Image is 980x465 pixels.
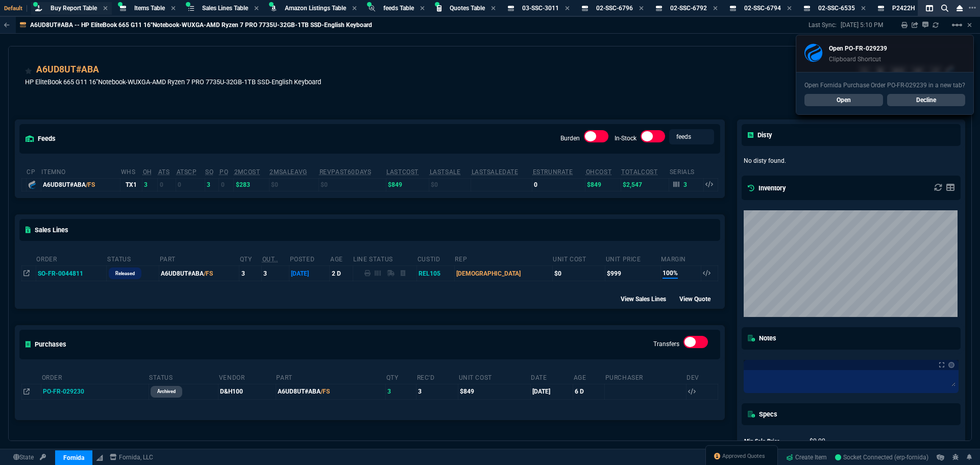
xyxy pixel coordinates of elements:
[289,251,330,266] th: Posted
[670,5,707,12] span: 02-SSC-6792
[605,251,661,266] th: Unit Price
[289,266,330,281] td: [DATE]
[454,266,552,281] td: [DEMOGRAPHIC_DATA]
[254,5,259,13] nx-icon: Close Tab
[30,21,372,29] p: A6UD8UT#ABA -- HP EliteBook 665 G11 16"Notebook-WUXGA-AMD Ryzen 7 PRO 7735U-32GB-1TB SSD-English ...
[596,5,633,12] span: 02-SSC-6796
[744,156,959,165] p: No disty found.
[36,63,99,76] a: A6UD8UT#ABA
[269,178,318,191] td: $0
[829,55,887,63] p: Clipboard Shortcut
[639,5,644,13] nx-icon: Close Tab
[171,5,176,13] nx-icon: Close Tab
[205,168,213,176] abbr: Total units on open Sales Orders
[269,168,307,176] abbr: Avg Sale from SO invoices for 2 months
[26,339,66,349] h5: Purchases
[159,251,239,266] th: Part
[202,5,248,12] span: Sales Lines Table
[234,178,269,191] td: $283
[143,168,152,176] abbr: Total units in inventory.
[86,181,95,188] span: /FS
[149,370,218,384] th: Status
[417,251,455,266] th: CustId
[218,370,276,384] th: Vendor
[176,178,205,191] td: 0
[713,5,718,13] nx-icon: Close Tab
[416,370,458,384] th: Rec'd
[386,178,429,191] td: $849
[41,370,149,384] th: Order
[969,3,976,13] nx-icon: Open New Tab
[25,77,321,87] p: HP EliteBook 665 G11 16"Notebook-WUXGA-AMD Ryzen 7 PRO 7735U-32GB-1TB SSD-English Keyboard
[937,2,952,14] nx-icon: Search
[330,251,353,266] th: age
[585,178,621,191] td: $849
[892,5,915,12] span: P2422H
[262,266,289,281] td: 3
[4,5,27,12] span: Default
[686,370,718,384] th: Dev
[383,5,414,12] span: feeds Table
[158,168,170,176] abbr: Total units in inventory => minus on SO => plus on PO
[522,5,559,12] span: 03-SSC-3011
[103,5,108,13] nx-icon: Close Tab
[605,266,661,281] td: $999
[744,435,800,447] td: Min Sale Price
[276,370,385,384] th: Part
[239,251,262,266] th: QTY
[660,251,701,266] th: Margin
[352,5,357,13] nx-icon: Close Tab
[353,251,417,266] th: Line Status
[429,178,471,191] td: $0
[458,370,531,384] th: Unit Cost
[861,5,866,13] nx-icon: Close Tab
[219,168,228,176] abbr: Total units on open Purchase Orders
[748,130,772,140] h5: Disty
[552,251,605,266] th: Unit Cost
[158,178,176,191] td: 0
[157,387,176,396] p: archived
[605,370,687,384] th: Purchaser
[787,5,792,13] nx-icon: Close Tab
[219,178,234,191] td: 0
[621,293,675,304] div: View Sales Lines
[262,256,278,263] abbr: Outstanding (To Ship)
[573,384,605,399] td: 6 D
[560,135,580,142] label: Burden
[115,270,135,278] p: Released
[218,384,276,399] td: D&H100
[472,168,519,176] abbr: The date of the last SO Inv price. No time limit. (ignore zeros)
[23,388,30,395] nx-icon: Open In Opposite Panel
[967,21,972,29] a: Hide Workbench
[835,454,928,461] span: Socket Connected (erp-fornida)
[458,384,531,399] td: $849
[321,388,330,395] span: /FS
[679,293,720,304] div: View Quote
[37,453,49,462] a: API TOKEN
[43,387,146,396] nx-fornida-value: PO-FR-029230
[25,63,32,77] div: Add to Watchlist
[386,370,416,384] th: Qty
[530,384,573,399] td: [DATE]
[841,21,883,29] p: [DATE] 5:10 PM
[4,21,10,29] nx-icon: Back to Table
[43,388,84,395] span: PO-FR-029230
[887,94,966,106] a: Decline
[23,270,30,277] nx-icon: Open In Opposite Panel
[491,5,496,13] nx-icon: Close Tab
[285,5,346,12] span: Amazon Listings Table
[748,333,776,343] h5: Notes
[621,178,669,191] td: $2,547
[430,168,461,176] abbr: The last SO Inv price. No time limit. (ignore zeros)
[330,266,353,281] td: 2 D
[663,268,678,279] span: 100%
[952,2,967,14] nx-icon: Close Workbench
[120,178,142,191] td: TX1
[43,180,118,189] div: A6UD8UT#ABA
[586,168,612,176] abbr: Avg Cost of Inventory on-hand
[134,5,165,12] span: Items Table
[808,21,841,29] p: Last Sync:
[641,130,665,146] div: In-Stock
[722,452,765,460] span: Approved Quotes
[748,409,777,419] h5: Specs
